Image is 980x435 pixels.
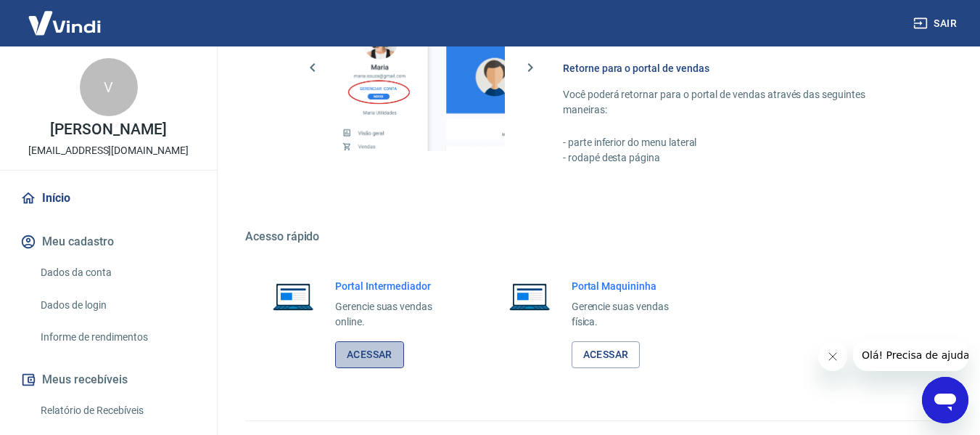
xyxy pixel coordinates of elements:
a: Acessar [335,341,404,368]
iframe: Botão para abrir a janela de mensagens [922,377,968,423]
iframe: Fechar mensagem [818,342,847,371]
a: Acessar [572,341,641,368]
h5: Acesso rápido [245,229,945,244]
button: Sair [910,10,963,37]
a: Informe de rendimentos [35,322,199,352]
a: Relatório de Recebíveis [35,396,199,426]
img: Imagem de um notebook aberto [263,279,324,314]
p: [PERSON_NAME] [50,122,166,137]
p: Gerencie suas vendas online. [335,299,456,330]
button: Meu cadastro [17,226,199,258]
p: [EMAIL_ADDRESS][DOMAIN_NAME] [28,143,189,158]
img: Vindi [17,1,112,45]
a: Início [17,182,199,214]
a: Dados da conta [35,258,199,288]
img: Imagem de um notebook aberto [499,279,560,314]
a: Dados de login [35,290,199,320]
button: Meus recebíveis [17,364,199,396]
h6: Portal Intermediador [335,279,456,293]
p: - rodapé desta página [563,150,910,166]
p: - parte inferior do menu lateral [563,135,910,150]
h6: Portal Maquininha [572,279,692,293]
h6: Retorne para o portal de vendas [563,61,910,76]
span: Olá! Precisa de ajuda? [9,10,122,22]
p: Você poderá retornar para o portal de vendas através das seguintes maneiras: [563,87,910,118]
iframe: Mensagem da empresa [853,339,968,371]
p: Gerencie suas vendas física. [572,299,692,330]
div: V [80,58,138,116]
